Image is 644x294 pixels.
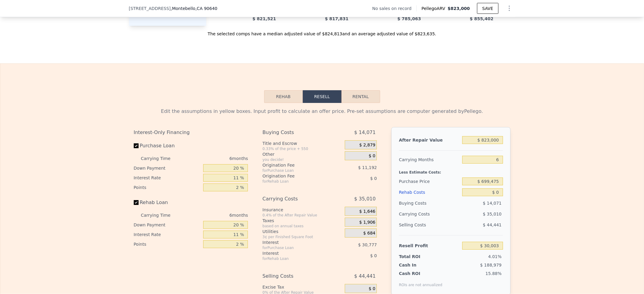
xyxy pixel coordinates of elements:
span: $ 188,979 [480,263,501,267]
button: Rental [341,90,380,103]
span: [STREET_ADDRESS] [129,5,171,11]
div: Selling Costs [399,219,460,230]
span: $ 0 [370,176,377,181]
div: ROIs are not annualized [399,276,442,287]
button: Resell [303,90,341,103]
div: for Purchase Loan [262,168,330,173]
span: $ 1,906 [359,220,375,225]
div: 6 months [183,210,248,220]
div: based on annual taxes [262,224,342,228]
span: 4.01% [488,254,501,259]
div: Resell Profit [399,240,460,251]
span: $ 11,192 [358,165,377,170]
span: , Montebello [171,5,217,11]
span: $ 1,646 [359,209,375,214]
button: Show Options [503,2,515,14]
div: Carrying Costs [262,193,330,204]
div: Points [134,239,201,249]
span: $ 684 [363,231,375,236]
span: $ 785,063 [397,16,421,21]
div: Interest [262,239,330,245]
div: Interest Rate [134,230,201,239]
div: Cash In [399,262,437,268]
button: Rehab [264,90,303,103]
div: for Rehab Loan [262,256,330,261]
div: Title and Escrow [262,140,342,146]
div: Origination Fee [262,162,330,168]
span: $ 2,879 [359,142,375,148]
span: Pellego ARV [421,5,448,11]
span: $ 0 [370,253,377,258]
div: for Rehab Loan [262,179,330,184]
div: for Purchase Loan [262,245,330,250]
div: Total ROI [399,254,437,260]
div: No sales on record [372,5,416,11]
span: $ 855,402 [470,16,493,21]
div: Buying Costs [399,198,460,209]
div: Purchase Price [399,176,460,187]
div: Interest [262,250,330,256]
div: The selected comps have a median adjusted value of $824,813 and an average adjusted value of $823... [129,26,515,37]
div: Carrying Costs [399,209,437,219]
span: $ 14,071 [483,201,501,206]
span: $ 35,010 [483,212,501,216]
button: SAVE [477,3,498,14]
span: $ 817,831 [325,16,348,21]
div: Down Payment [134,163,201,173]
div: 3¢ per Finished Square Foot [262,235,342,239]
div: Carrying Time [141,210,180,220]
input: Purchase Loan [134,143,139,148]
span: $ 44,441 [354,271,376,282]
div: Insurance [262,207,342,213]
div: Interest-Only Financing [134,127,248,138]
span: $ 0 [369,153,375,159]
span: $ 44,441 [483,222,501,227]
div: Origination Fee [262,173,330,179]
label: Rehab Loan [134,197,201,208]
span: , CA 90640 [195,6,217,11]
div: Utilities [262,228,342,235]
div: Points [134,183,201,192]
span: $ 821,521 [252,16,276,21]
span: $ 14,071 [354,127,376,138]
div: Rehab Costs [399,187,460,198]
div: Taxes [262,218,342,224]
div: Other [262,151,342,157]
div: Excise Tax [262,284,342,290]
div: 6 months [183,154,248,163]
div: Interest Rate [134,173,201,183]
input: Rehab Loan [134,200,139,205]
span: 15.88% [485,271,501,276]
div: Edit the assumptions in yellow boxes. Input profit to calculate an offer price. Pre-set assumptio... [134,108,511,115]
span: $ 35,010 [354,193,376,204]
div: you decide! [262,157,342,162]
div: Selling Costs [262,271,330,282]
span: $ 30,777 [358,242,377,247]
label: Purchase Loan [134,140,201,151]
div: After Repair Value [399,135,460,145]
span: $ 0 [369,286,375,292]
div: Cash ROI [399,270,442,276]
span: $823,000 [448,6,470,11]
div: 0.4% of the After Repair Value [262,213,342,218]
div: Buying Costs [262,127,330,138]
div: Down Payment [134,220,201,230]
div: Carrying Months [399,154,460,165]
div: Carrying Time [141,154,180,163]
div: Less Estimate Costs: [399,165,503,176]
div: 0.33% of the price + 550 [262,146,342,151]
